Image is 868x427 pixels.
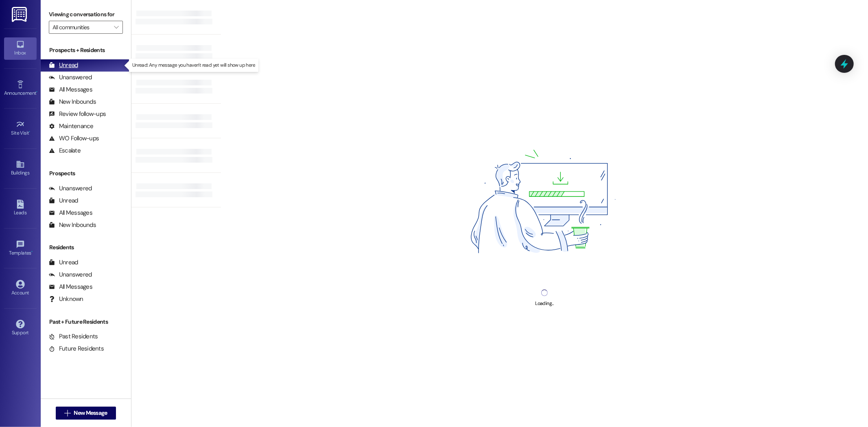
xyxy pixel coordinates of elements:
[52,21,110,34] input: All communities
[56,407,116,420] button: New Message
[49,110,106,118] div: Review follow-ups
[4,157,37,179] a: Buildings
[4,317,37,339] a: Support
[49,283,92,291] div: All Messages
[49,209,92,217] div: All Messages
[36,89,37,95] span: •
[49,184,92,193] div: Unanswered
[49,221,96,229] div: New Inbounds
[49,258,78,267] div: Unread
[4,197,37,219] a: Leads
[49,146,81,155] div: Escalate
[49,295,83,303] div: Unknown
[41,243,131,252] div: Residents
[4,118,37,139] a: Site Visit •
[49,98,96,106] div: New Inbounds
[535,299,553,308] div: Loading...
[114,24,118,30] i: 
[41,169,131,178] div: Prospects
[29,129,31,135] span: •
[49,332,98,341] div: Past Residents
[49,61,78,70] div: Unread
[12,7,28,22] img: ResiDesk Logo
[74,409,107,417] span: New Message
[49,122,94,131] div: Maintenance
[49,196,78,205] div: Unread
[41,46,131,54] div: Prospects + Residents
[31,249,33,255] span: •
[49,344,104,353] div: Future Residents
[4,237,37,259] a: Templates •
[49,73,92,82] div: Unanswered
[49,270,92,279] div: Unanswered
[132,62,255,69] p: Unread: Any message you haven't read yet will show up here
[49,8,123,21] label: Viewing conversations for
[41,318,131,326] div: Past + Future Residents
[49,85,92,94] div: All Messages
[64,410,70,416] i: 
[49,134,99,143] div: WO Follow-ups
[4,37,37,59] a: Inbox
[4,277,37,299] a: Account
